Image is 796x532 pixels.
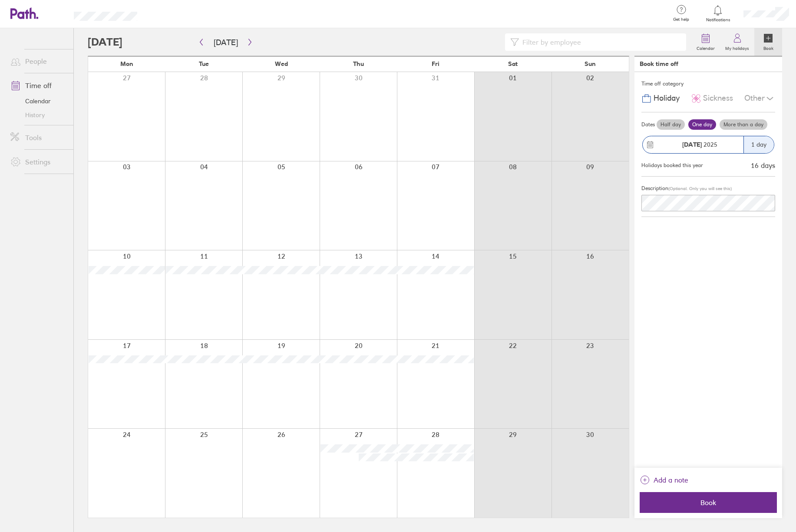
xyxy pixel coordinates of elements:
input: Filter by employee [519,34,681,50]
button: [DATE] 20251 day [641,131,775,158]
span: (Optional. Only you will see this) [668,186,732,191]
span: Sickness [703,94,733,103]
div: Holidays booked this year [641,162,703,168]
span: Description [641,185,668,191]
strong: [DATE] [682,141,702,148]
div: Time off category [641,77,775,90]
a: Notifications [704,4,732,23]
span: 2025 [682,141,717,148]
button: [DATE] [207,35,245,49]
span: Sun [585,60,596,67]
label: More than a day [720,119,767,130]
div: Other [744,90,775,107]
button: Add a note [640,473,688,487]
a: History [3,108,73,122]
a: My holidays [720,28,754,56]
span: Add a note [654,473,688,487]
span: Book [646,499,771,506]
label: Half day [657,119,685,130]
div: Book time off [640,60,678,67]
a: Calendar [691,28,720,56]
a: Book [754,28,782,56]
span: Fri [432,60,439,67]
span: Wed [275,60,288,67]
label: Calendar [691,43,720,51]
span: Notifications [704,17,732,23]
a: Tools [3,129,73,146]
label: One day [688,119,716,130]
span: Sat [508,60,518,67]
a: Time off [3,77,73,94]
span: Holiday [654,94,680,103]
a: People [3,53,73,70]
a: Calendar [3,94,73,108]
span: Get help [667,17,695,22]
a: Settings [3,153,73,171]
span: Tue [199,60,209,67]
button: Book [640,492,777,513]
label: My holidays [720,43,754,51]
span: Thu [353,60,364,67]
div: 16 days [751,161,775,169]
span: Mon [120,60,133,67]
div: 1 day [743,136,774,153]
label: Book [758,43,779,51]
span: Dates [641,122,655,128]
